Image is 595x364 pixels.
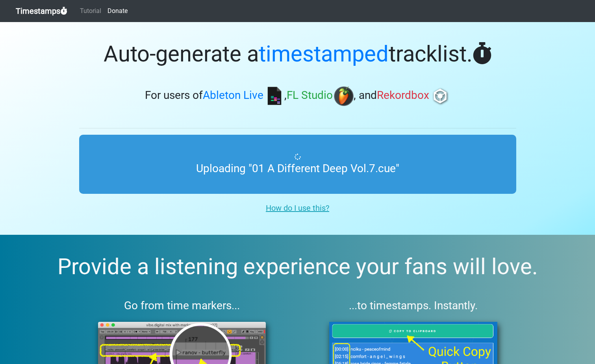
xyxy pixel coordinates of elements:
[430,86,450,106] img: rb.png
[16,3,67,19] a: Timestamps
[377,89,429,102] span: Rekordbox
[265,86,284,106] img: ableton.png
[310,299,516,312] h3: ...to timestamps. Instantly.
[79,41,516,67] h1: Auto-generate a tracklist.
[104,3,131,19] a: Donate
[77,3,104,19] a: Tutorial
[259,41,389,67] span: timestamped
[203,89,263,102] span: Ableton Live
[79,86,516,106] h3: For users of , , and
[287,89,333,102] span: FL Studio
[266,203,329,213] u: How do I use this?
[79,299,285,312] h3: Go from time markers...
[334,86,354,106] img: fl.png
[19,254,576,280] h2: Provide a listening experience your fans will love.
